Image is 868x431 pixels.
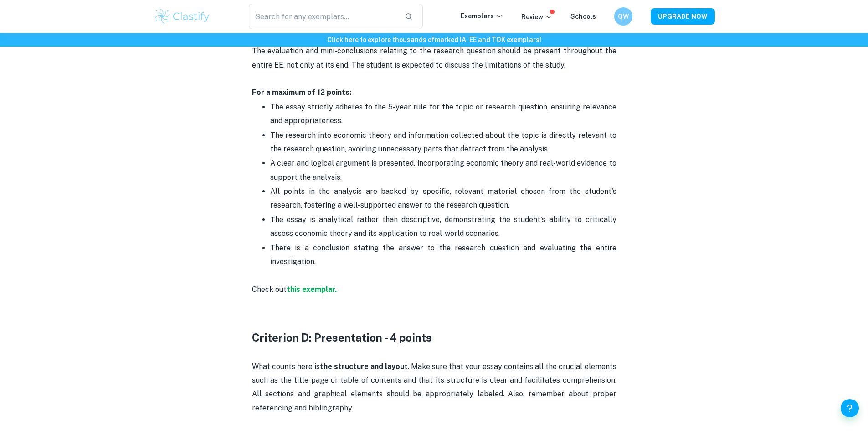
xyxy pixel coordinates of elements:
[270,185,616,213] p: All points in the analysis are backed by specific, relevant material chosen from the student's re...
[270,100,616,128] p: The essay strictly adheres to the 5-year rule for the topic or research question, ensuring releva...
[287,285,337,294] a: this exemplar.
[270,213,616,241] p: The essay is analytical rather than descriptive, demonstrating the student's ability to criticall...
[521,12,552,22] p: Review
[249,4,398,29] input: Search for any exemplars...
[570,13,596,20] a: Schools
[2,35,866,45] h6: Click here to explore thousands of marked IA, EE and TOK exemplars !
[651,8,715,25] button: UPGRADE NOW
[270,241,616,283] p: There is a conclusion stating the answer to the research question and evaluating the entire inves...
[270,129,616,156] p: The research into economic theory and information collected about the topic is directly relevant ...
[154,7,211,26] img: Clastify logo
[618,11,628,21] h6: QW
[252,3,616,100] p: Critical thinking, worth the biggest portion of your grade, includes The analysis has a logical s...
[252,331,432,344] strong: Criterion D: Presentation - 4 points
[252,88,351,97] strong: For a maximum of 12 points:
[320,362,408,371] strong: the structure and layout
[252,283,616,296] p: Check out
[614,7,632,26] button: QW
[461,11,503,21] p: Exemplars
[841,399,859,417] button: Help and Feedback
[270,156,616,184] p: A clear and logical argument is presented, incorporating economic theory and real-world evidence ...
